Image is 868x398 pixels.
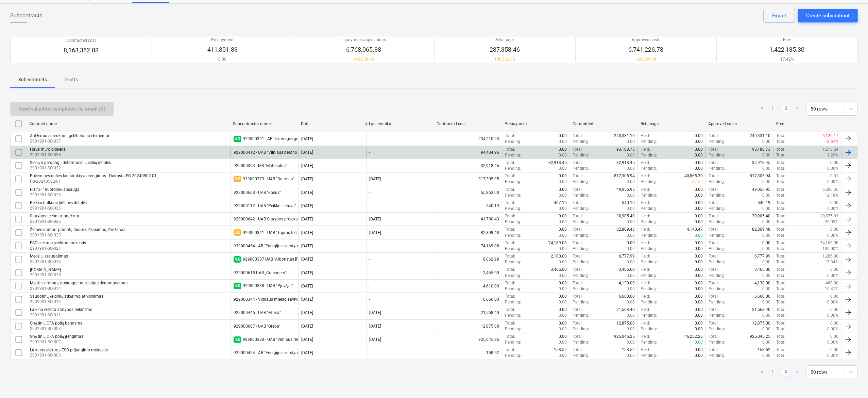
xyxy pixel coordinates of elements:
div: Committed [573,121,635,126]
p: Pending : [709,179,725,185]
p: 0.00 [762,166,770,171]
p: 540.19 [622,200,635,206]
a: Previous page [758,368,766,376]
div: [DATE] [301,244,313,248]
p: 100.00% [822,246,838,252]
p: 0.00 [627,139,635,145]
p: 0.00 [559,139,567,145]
div: - [369,136,370,141]
p: Pending : [709,166,725,171]
div: 234,210.93 [434,133,502,145]
p: 2,100.00 [551,253,567,259]
a: Page 2 is your current page [782,368,790,376]
p: 49,056.95 [616,187,635,193]
p: 32,918.45 [549,160,567,166]
div: 158.52 [434,347,502,359]
p: Pending : [505,219,521,225]
div: 929000393 - MB "Materialus" [234,163,287,168]
div: [DATE] [369,217,381,221]
p: 0.00 [695,233,703,238]
p: Pending : [709,152,725,158]
p: Total : [776,213,786,219]
p: 0.01 [830,173,838,179]
p: 82,809.48 [752,227,770,232]
p: Total : [776,193,786,198]
div: 929000112 - UAB "Peikko Lietuva" [234,203,296,208]
p: 40,865.30 [684,173,703,179]
p: 0.00 [762,233,770,238]
p: 156,363.03 [490,56,520,62]
p: Total : [505,253,515,259]
p: Total : [505,227,515,232]
div: [DATE] [301,163,313,168]
p: 2901901-SO-035 [30,152,67,158]
div: Export [772,11,787,20]
p: 1,216.24 [822,147,838,152]
p: 0.00 [627,193,635,198]
p: 0.00 [695,187,703,193]
p: Pending : [709,246,725,252]
p: Total : [776,240,786,246]
p: 0.00 [627,233,635,238]
p: Total : [505,240,515,246]
p: 0.00 [695,206,703,212]
p: 30,905.40 [752,213,770,219]
p: Held : [641,147,650,152]
p: Pending : [505,206,521,212]
p: Total : [709,227,719,232]
p: Total : [776,152,786,158]
iframe: Chat Widget [834,365,868,398]
p: Held : [641,133,650,139]
p: Pending : [641,219,657,225]
div: [DATE] [301,136,313,141]
p: Total : [709,253,719,259]
p: 240,331.10 [614,133,635,139]
p: 0.00 [559,187,567,193]
p: 2901901-SO-032 [30,165,111,171]
p: 0.00 [830,160,838,166]
p: Total : [776,133,786,139]
p: 0.00 [559,219,567,225]
p: Free [769,37,804,43]
p: 82,809.48 [616,227,635,232]
p: In payment applications [341,37,386,43]
p: 0.00% [827,166,838,171]
p: -37.50 [691,179,703,185]
p: Pending : [573,139,589,145]
p: Total : [573,160,583,166]
button: Export [764,9,795,22]
p: 30,905.40 [616,213,635,219]
p: Total : [505,133,515,139]
a: Page 1 [769,105,777,113]
p: Total : [505,187,515,193]
div: 929000642 - UAB Statybos projektų valdymo grupė [234,217,327,222]
p: 26.03% [825,219,838,225]
div: Retainage [641,121,703,126]
p: 0.00 [559,173,567,179]
p: + 26,839.10 [628,56,663,62]
p: Pending : [573,206,589,212]
div: Contract name [29,121,227,126]
p: Total : [776,200,786,206]
span: 3.5 [234,176,241,182]
p: 2901901-SO-028 [30,192,80,198]
div: Peikko balkonų įdėtinės detalės [30,200,87,205]
p: -6,120.17 [821,133,838,139]
p: Pending : [505,246,521,252]
div: 74,169.08 [434,240,502,252]
p: 6,741,226.78 [628,46,663,54]
p: Total : [776,253,786,259]
div: 21,568.40 [434,307,502,318]
p: Held : [641,200,650,206]
div: Antžemio surenkami gelžbetonio elementai [30,133,109,138]
div: 929000341 - UAB "Topros technika" [243,230,308,235]
p: 540.19 [758,200,770,206]
div: [DATE] [301,177,313,181]
p: 2901901-SO-026 [30,205,87,211]
div: Approved costs [709,121,771,126]
p: Pending : [641,152,657,158]
div: 929000387 UAB "Arboristas Renatas" [243,257,327,262]
p: 0.00 [627,246,635,252]
p: Total : [573,187,583,193]
p: 817,305.94 [750,173,770,179]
